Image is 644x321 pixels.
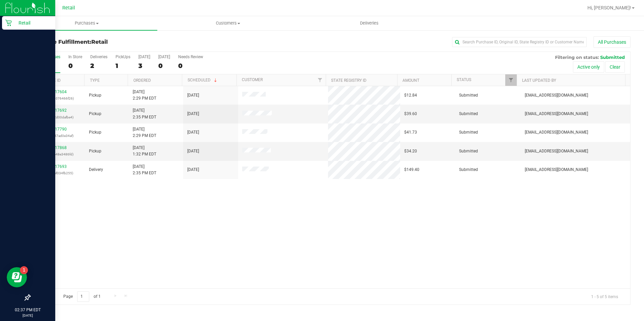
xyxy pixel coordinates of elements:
[133,126,156,139] span: [DATE] 2:29 PM EDT
[138,55,150,59] div: [DATE]
[404,92,417,99] span: $12.84
[34,114,81,120] p: (e526962d00dafbe4)
[133,107,156,120] span: [DATE] 2:35 PM EDT
[158,20,298,26] span: Customers
[404,167,419,173] span: $149.40
[505,74,516,86] a: Filter
[402,78,419,83] a: Amount
[315,74,326,86] a: Filter
[188,78,218,82] a: Scheduled
[452,37,587,47] input: Search Purchase ID, Original ID, State Registry ID or Customer Name...
[68,62,82,70] div: 0
[351,20,388,26] span: Deliveries
[457,77,471,82] a: Status
[116,55,130,59] div: PickUps
[555,55,599,60] span: Filtering on status:
[525,148,588,154] span: [EMAIL_ADDRESS][DOMAIN_NAME]
[90,78,100,83] a: Type
[187,148,199,154] span: [DATE]
[58,291,106,302] span: Page of 1
[178,55,203,59] div: Needs Review
[404,129,417,136] span: $41.73
[187,129,199,136] span: [DATE]
[525,92,588,99] span: [EMAIL_ADDRESS][DOMAIN_NAME]
[587,5,631,10] span: Hi, [PERSON_NAME]!
[20,266,28,274] iframe: Resource center unread badge
[459,111,478,117] span: Submitted
[34,133,81,139] p: (0dd07d47ad0e34af)
[133,164,156,176] span: [DATE] 2:35 PM EDT
[522,78,556,83] a: Last Updated By
[178,62,203,70] div: 0
[16,20,157,26] span: Purchases
[525,129,588,136] span: [EMAIL_ADDRESS][DOMAIN_NAME]
[573,61,604,73] button: Active only
[89,129,101,136] span: Pickup
[3,307,52,313] p: 02:37 PM EDT
[5,20,12,26] inline-svg: Retail
[331,78,366,83] a: State Registry ID
[48,90,67,94] a: 01617604
[16,16,157,30] a: Purchases
[404,111,417,117] span: $39.60
[187,167,199,173] span: [DATE]
[89,92,101,99] span: Pickup
[404,148,417,154] span: $34.20
[62,5,75,11] span: Retail
[133,78,151,83] a: Ordered
[116,62,130,70] div: 1
[586,291,623,301] span: 1 - 5 of 5 items
[525,167,588,173] span: [EMAIL_ADDRESS][DOMAIN_NAME]
[68,55,82,59] div: In Store
[138,62,150,70] div: 3
[3,313,52,318] p: [DATE]
[242,77,263,82] a: Customer
[459,148,478,154] span: Submitted
[187,92,199,99] span: [DATE]
[48,164,67,169] a: 01617693
[605,61,625,73] button: Clear
[7,267,27,287] iframe: Resource center
[34,170,81,176] p: (c12bb9ef034fb255)
[299,16,440,30] a: Deliveries
[157,16,298,30] a: Customers
[600,55,625,60] span: Submitted
[48,127,67,132] a: 01617790
[89,148,101,154] span: Pickup
[90,62,107,70] div: 2
[89,167,103,173] span: Delivery
[459,129,478,136] span: Submitted
[34,151,81,157] p: (a438b4e48e3486fd)
[133,89,156,102] span: [DATE] 2:29 PM EDT
[593,36,631,48] button: All Purchases
[459,92,478,99] span: Submitted
[459,167,478,173] span: Submitted
[48,108,67,113] a: 01617692
[91,39,108,45] span: Retail
[30,39,230,45] h3: Purchase Fulfillment:
[187,111,199,117] span: [DATE]
[90,55,107,59] div: Deliveries
[133,145,156,157] span: [DATE] 1:32 PM EDT
[158,62,170,70] div: 0
[158,55,170,59] div: [DATE]
[525,111,588,117] span: [EMAIL_ADDRESS][DOMAIN_NAME]
[34,95,81,102] p: (20aedd8076466f26)
[89,111,101,117] span: Pickup
[48,145,67,150] a: 01617868
[77,291,89,302] input: 1
[12,19,52,27] p: Retail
